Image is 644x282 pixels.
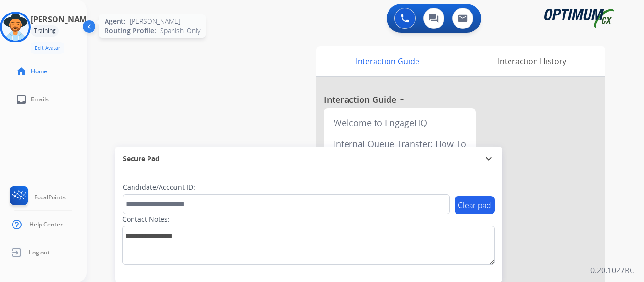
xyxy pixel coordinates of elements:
[15,94,27,105] mat-icon: inbox
[31,25,59,37] div: Training
[458,46,605,76] div: Interaction History
[15,66,27,77] mat-icon: home
[328,112,472,133] div: Welcome to EngageHQ
[328,133,472,155] div: Internal Queue Transfer: How To
[31,14,94,25] h3: [PERSON_NAME]
[590,265,634,276] p: 0.20.1027RC
[122,214,170,224] label: Contact Notes:
[31,96,49,103] span: Emails
[29,249,50,256] span: Log out
[123,154,160,164] span: Secure Pad
[34,194,66,201] span: FocalPoints
[316,46,458,76] div: Interaction Guide
[160,26,200,36] span: Spanish_Only
[455,196,495,214] button: Clear pad
[105,16,126,26] span: Agent:
[2,14,29,41] img: avatar
[8,186,66,209] a: FocalPoints
[130,16,180,26] span: [PERSON_NAME]
[29,221,63,228] span: Help Center
[31,68,47,75] span: Home
[31,42,64,54] button: Edit Avatar
[105,26,156,36] span: Routing Profile:
[123,183,195,192] label: Candidate/Account ID:
[483,153,495,165] mat-icon: expand_more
